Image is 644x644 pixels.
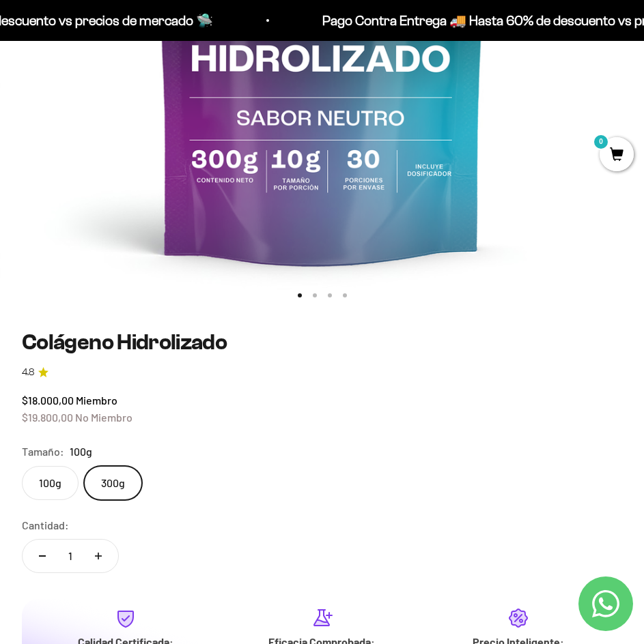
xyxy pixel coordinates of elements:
[79,540,118,572] button: Aumentar cantidad
[22,411,73,424] span: $19.800,00
[22,516,69,534] label: Cantidad:
[128,10,578,31] p: Pago Contra Entrega 🚚 Hasta 60% de descuento vs precios de mercado 🛸
[75,411,132,424] span: No Miembro
[22,365,622,380] a: 4.84.8 de 5.0 estrellas
[22,394,74,407] span: $18.000,00
[23,540,62,572] button: Reducir cantidad
[593,134,609,150] mark: 0
[600,148,634,163] a: 0
[76,394,117,407] span: Miembro
[22,330,622,354] h1: Colágeno Hidrolizado
[22,365,34,380] span: 4.8
[70,443,92,460] span: 100g
[22,443,64,460] legend: Tamaño:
